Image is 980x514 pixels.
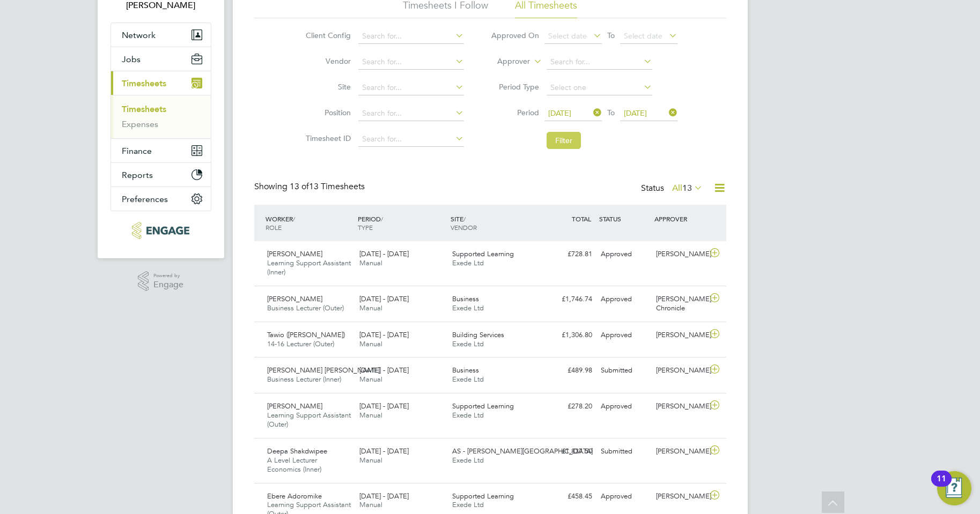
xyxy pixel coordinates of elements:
div: [PERSON_NAME] [652,362,708,379]
button: Open Resource Center, 11 new notifications [937,471,971,505]
div: [PERSON_NAME] [652,488,708,505]
label: Approved On [491,31,539,40]
span: Preferences [122,194,168,204]
div: Timesheets [111,95,211,138]
div: £458.45 [541,488,596,505]
span: 13 of [290,181,309,192]
div: Approved [596,326,652,344]
span: AS - [PERSON_NAME][GEOGRAPHIC_DATA] [452,446,593,456]
a: Expenses [122,119,158,129]
div: STATUS [596,209,652,228]
span: [DATE] [624,108,647,118]
div: 11 [937,479,946,493]
span: Business [452,294,479,303]
span: Finance [122,146,152,156]
button: Jobs [111,47,211,71]
div: APPROVER [652,209,708,228]
span: Supported Learning [452,249,514,258]
div: £489.98 [541,362,596,379]
span: Tawio ([PERSON_NAME]) [267,330,345,339]
span: Manual [359,258,382,267]
input: Search for... [358,80,464,95]
label: Period Type [491,82,539,92]
div: Showing [254,181,367,192]
label: Site [303,82,351,92]
label: Period [491,108,539,117]
span: Powered by [153,271,183,280]
span: Business Lecturer (Outer) [267,303,344,312]
button: Network [111,23,211,47]
div: Approved [596,488,652,505]
span: [PERSON_NAME] [PERSON_NAME] [267,366,380,375]
span: / [463,214,466,223]
label: Vendor [303,56,351,66]
div: Approved [596,290,652,308]
label: Timesheet ID [303,133,351,143]
div: SITE [448,209,541,237]
span: [DATE] - [DATE] [359,401,409,411]
span: Manual [359,303,382,312]
input: Select one [547,80,652,95]
span: [DATE] [548,108,571,118]
span: TOTAL [572,214,591,223]
span: Timesheets [122,78,166,88]
span: Manual [359,375,382,384]
div: [PERSON_NAME] [652,245,708,263]
span: Manual [359,456,382,465]
span: Business [452,366,479,375]
span: Manual [359,500,382,509]
span: 13 [682,183,692,193]
div: Submitted [596,443,652,460]
div: Submitted [596,362,652,379]
a: Timesheets [122,104,166,114]
div: £728.81 [541,245,596,263]
span: Learning Support Assistant (Inner) [267,258,351,277]
span: Supported Learning [452,491,514,501]
a: Powered byEngage [138,271,183,292]
a: Go to home page [110,222,211,239]
span: Select date [548,31,587,41]
span: Exede Ltd [452,258,484,267]
span: Learning Support Assistant (Outer) [267,411,351,429]
label: All [672,183,703,193]
span: Network [122,30,156,40]
div: £278.20 [541,398,596,415]
span: To [604,28,618,42]
span: Manual [359,339,382,348]
div: Approved [596,245,652,263]
div: [PERSON_NAME] [652,443,708,460]
span: 14-16 Lecturer (Outer) [267,339,334,348]
span: Business Lecturer (Inner) [267,375,341,384]
span: Supported Learning [452,401,514,411]
div: £1,306.80 [541,326,596,344]
span: Exede Ltd [452,339,484,348]
span: TYPE [358,223,373,232]
span: / [381,214,383,223]
button: Filter [547,132,581,149]
button: Timesheets [111,71,211,95]
span: Building Services [452,330,504,339]
input: Search for... [547,55,652,70]
label: Position [303,108,351,117]
span: Exede Ltd [452,411,484,420]
span: [PERSON_NAME] [267,401,322,411]
img: xede-logo-retina.png [132,222,189,239]
div: Status [641,181,705,196]
span: Exede Ltd [452,303,484,312]
span: [DATE] - [DATE] [359,446,409,456]
label: Client Config [303,31,351,40]
span: Deepa Shakdwipee [267,446,327,456]
input: Search for... [358,29,464,44]
button: Preferences [111,187,211,211]
span: [PERSON_NAME] [267,294,322,303]
div: [PERSON_NAME] [652,398,708,415]
button: Reports [111,163,211,187]
span: [DATE] - [DATE] [359,294,409,303]
input: Search for... [358,132,464,147]
span: [DATE] - [DATE] [359,491,409,501]
span: Ebere Adoromike [267,491,322,501]
div: £1,746.74 [541,290,596,308]
div: [PERSON_NAME] [652,326,708,344]
div: PERIOD [355,209,448,237]
span: Select date [624,31,662,41]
